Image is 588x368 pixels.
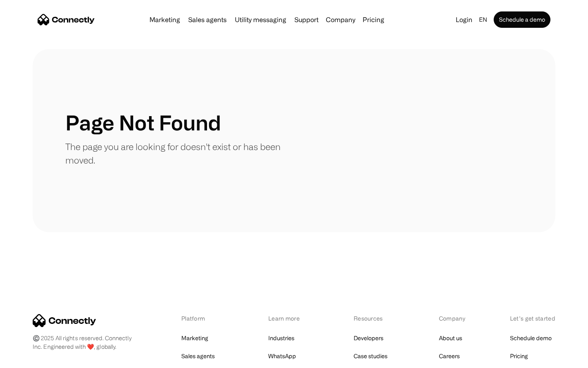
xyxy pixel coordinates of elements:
[494,11,550,28] a: Schedule a demo
[16,354,49,365] ul: Language list
[326,14,355,25] div: Company
[479,14,487,25] div: en
[8,353,49,365] aside: Language selected: English
[232,16,290,23] a: Utility messaging
[439,350,460,362] a: Careers
[268,350,296,362] a: WhatsApp
[510,332,552,344] a: Schedule demo
[268,314,311,323] div: Learn more
[181,350,215,362] a: Sales agents
[354,350,388,362] a: Case studies
[38,13,95,26] a: home
[181,332,208,344] a: Marketing
[359,16,388,23] a: Pricing
[181,314,226,323] div: Platform
[439,314,468,323] div: Company
[510,350,528,362] a: Pricing
[439,332,462,344] a: About us
[65,140,294,167] p: The page you are looking for doesn't exist or has been moved.
[65,110,221,135] h1: Page Not Found
[510,314,555,323] div: Let’s get started
[452,14,476,25] a: Login
[268,332,294,344] a: Industries
[291,16,322,23] a: Support
[323,14,358,25] div: Company
[354,332,383,344] a: Developers
[476,14,492,25] div: en
[185,16,230,23] a: Sales agents
[354,314,396,323] div: Resources
[146,16,183,23] a: Marketing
